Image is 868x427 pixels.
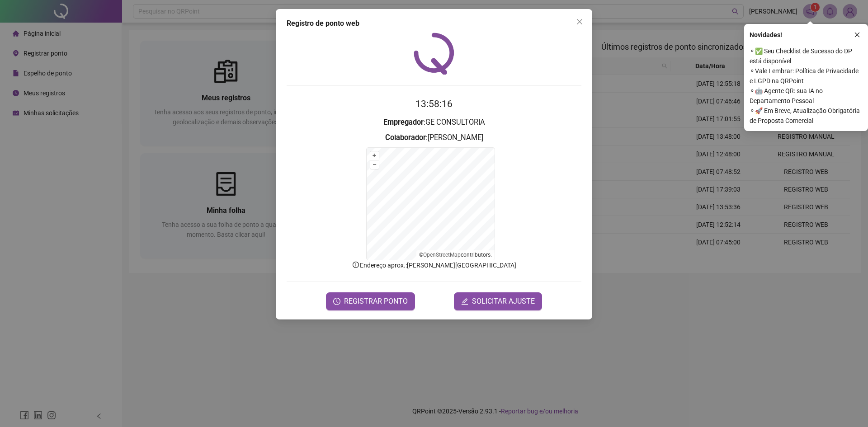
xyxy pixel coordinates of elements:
a: OpenStreetMap [423,252,461,258]
img: QRPoint [414,33,454,75]
button: Close [572,14,587,29]
span: info-circle [352,261,360,269]
span: close [576,18,583,25]
div: Registro de ponto web [287,18,581,29]
button: – [370,160,379,169]
li: © contributors. [419,252,492,258]
p: Endereço aprox. : [PERSON_NAME][GEOGRAPHIC_DATA] [287,260,581,270]
span: Novidades ! [750,30,782,40]
h3: : GE CONSULTORIA [287,117,581,128]
h3: : [PERSON_NAME] [287,132,581,144]
strong: Colaborador [385,133,426,142]
strong: Empregador [383,118,424,127]
span: REGISTRAR PONTO [344,296,408,307]
span: ⚬ 🚀 Em Breve, Atualização Obrigatória de Proposta Comercial [750,106,863,126]
button: + [370,151,379,160]
time: 13:58:16 [415,99,453,109]
span: edit [461,298,468,305]
span: ⚬ Vale Lembrar: Política de Privacidade e LGPD na QRPoint [750,66,863,86]
span: ⚬ ✅ Seu Checklist de Sucesso do DP está disponível [750,46,863,66]
span: SOLICITAR AJUSTE [472,296,535,307]
span: clock-circle [333,298,340,305]
button: editSOLICITAR AJUSTE [454,292,542,310]
span: ⚬ 🤖 Agente QR: sua IA no Departamento Pessoal [750,86,863,106]
span: close [854,32,860,38]
button: REGISTRAR PONTO [326,292,415,310]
